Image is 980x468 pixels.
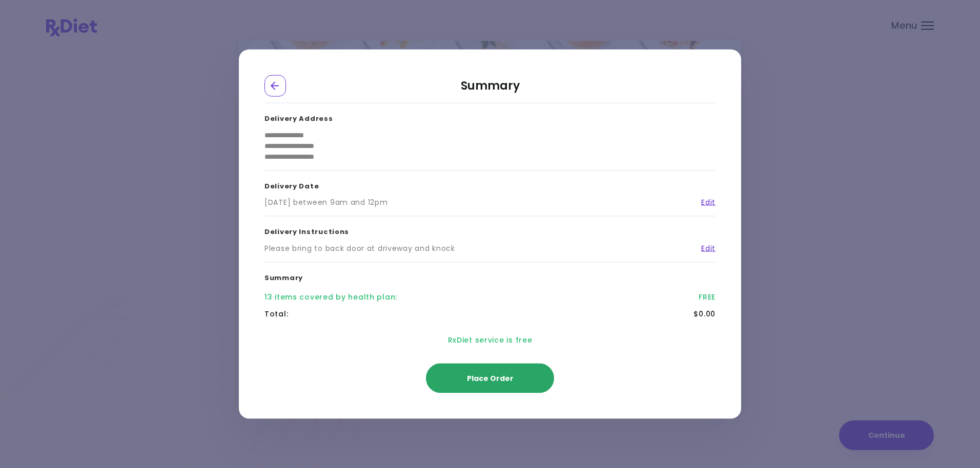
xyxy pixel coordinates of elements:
div: Go Back [264,75,286,97]
div: Please bring to back door at driveway and knock [264,243,455,253]
div: RxDiet service is free [264,323,716,358]
div: $0.00 [693,309,716,320]
div: Total : [264,309,288,320]
h3: Delivery Date [264,171,716,197]
h2: Summary [264,75,716,103]
button: Place Order [426,364,554,393]
div: [DATE] between 9am and 12pm [264,197,387,208]
a: Edit [693,197,716,208]
h3: Delivery Instructions [264,217,716,243]
span: Place Order [467,373,514,384]
div: 13 items covered by health plan : [264,292,397,303]
h3: Delivery Address [264,103,716,130]
div: FREE [699,292,716,303]
h3: Summary [264,262,716,289]
a: Edit [693,243,716,253]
